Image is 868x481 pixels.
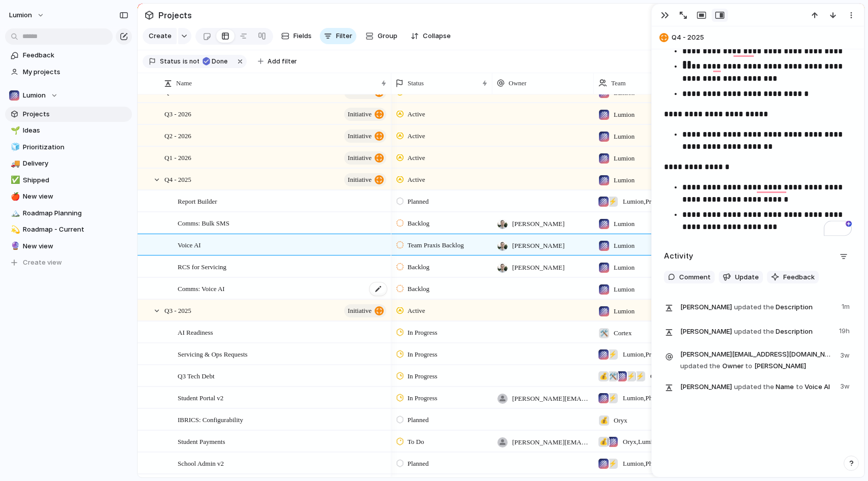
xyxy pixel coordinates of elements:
button: Filter [320,28,356,44]
span: [PERSON_NAME] [680,382,732,392]
button: Collapse [407,28,455,44]
div: 🍎New view [5,189,132,204]
span: Team Praxis Backlog [408,240,464,250]
button: Done [200,56,234,67]
span: Q3 - 2026 [164,108,191,119]
span: Feedback [783,272,815,282]
button: initiative [344,173,386,186]
span: Description [680,324,833,338]
span: Cortex [614,328,631,338]
span: New view [23,191,128,202]
span: to [796,382,803,392]
span: Ideas [23,125,128,136]
button: Comment [664,271,715,284]
button: Lumion [5,7,50,23]
button: isnot [181,56,201,67]
span: Report Builder [178,195,217,207]
button: Group [360,28,403,44]
a: 🔮New view [5,239,132,254]
span: Lumion [614,284,635,295]
span: initiative [348,129,372,143]
span: Planned [408,415,429,425]
span: [PERSON_NAME][EMAIL_ADDRESS][DOMAIN_NAME] [512,394,589,404]
span: [PERSON_NAME] [512,241,564,251]
span: Lumion [614,263,635,273]
span: Lumion , Praxis [623,349,662,360]
span: initiative [348,107,372,121]
h2: Activity [664,250,693,262]
span: initiative [348,151,372,165]
span: Active [408,175,425,185]
button: initiative [344,151,386,165]
span: Projects [156,6,194,24]
span: 3w [840,379,852,392]
span: Lumion [614,219,635,229]
span: In Progress [408,349,438,360]
button: 🧊 [9,142,19,152]
span: Lumion , Phoenix [623,393,667,403]
span: 3w [840,348,852,361]
span: to [745,361,752,371]
span: is [183,57,188,66]
span: Q3 Tech Debt [178,370,215,381]
span: IBRICS: Configurability [178,413,243,425]
span: Q2 - 2026 [164,130,191,141]
span: Backlog [408,284,429,294]
button: 💫 [9,225,19,235]
button: Lumion [5,88,132,103]
a: 🌱Ideas [5,123,132,138]
div: 🏔️Roadmap Planning [5,206,132,221]
span: initiative [348,304,372,318]
span: Q4 - 2025 [672,33,859,43]
span: [PERSON_NAME][EMAIL_ADDRESS][DOMAIN_NAME] [680,349,834,360]
span: Backlog [408,218,429,229]
span: Fields [293,31,312,41]
span: Feedback [23,50,128,60]
button: initiative [344,130,386,143]
span: [PERSON_NAME][EMAIL_ADDRESS][DOMAIN_NAME] [512,437,589,447]
span: Update [735,272,759,282]
span: not [188,57,199,66]
span: Roadmap - Current [23,225,128,235]
span: AI Readiness [178,326,213,338]
span: Team [611,78,626,88]
span: Projects [23,109,128,119]
span: Comms: Voice AI [178,282,225,294]
span: New view [23,241,128,251]
span: Comms: Bulk SMS [178,217,229,229]
button: Q4 - 2025 [656,29,859,46]
span: Q3 - 2025 [164,304,191,316]
span: Status [160,57,181,66]
button: ✅ [9,175,19,185]
span: Q4 - 2025 [164,173,191,185]
div: 🌱 [11,125,18,137]
div: 🧊 [11,141,18,153]
div: 💰 [598,371,609,381]
div: 🍎 [11,191,18,203]
a: 🚚Delivery [5,156,132,171]
span: Add filter [268,57,297,66]
span: In Progress [408,393,438,403]
div: 💰 [598,437,609,447]
span: Lumion [614,175,635,185]
span: Done [212,57,227,66]
button: 🚚 [9,158,19,169]
span: Collapse [423,31,451,41]
button: 🏔️ [9,208,19,218]
span: In Progress [408,328,438,338]
a: ✅Shipped [5,173,132,188]
span: Planned [408,197,429,207]
div: 💫Roadmap - Current [5,222,132,237]
span: Lumion , Phoenix [623,459,667,469]
span: 1m [842,300,852,312]
span: Roadmap Planning [23,208,128,218]
button: 🔮 [9,241,19,251]
div: ⚡ [608,393,618,403]
span: Delivery [23,158,128,169]
span: Student Portal v2 [178,392,223,403]
span: Student Payments [178,435,225,447]
button: 🌱 [9,125,19,136]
